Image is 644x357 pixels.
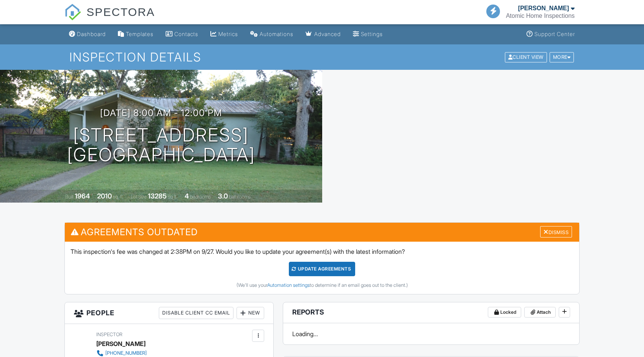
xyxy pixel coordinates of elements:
div: Dismiss [540,226,572,238]
span: sq.ft. [168,194,177,200]
img: The Best Home Inspection Software - Spectora [64,4,81,20]
div: Support Center [534,31,575,37]
div: 4 [185,192,189,200]
a: Dashboard [66,27,109,41]
span: SPECTORA [86,4,155,20]
a: Advanced [302,27,344,41]
a: Automation settings [267,282,310,288]
div: Update Agreements [289,262,355,276]
span: bathrooms [229,194,251,200]
div: Automations [260,31,293,37]
a: Templates [115,27,157,41]
div: Advanced [314,31,341,37]
a: Automations (Basic) [247,27,296,41]
div: Settings [361,31,383,37]
h3: [DATE] 8:00 am - 12:00 pm [100,108,222,118]
div: Templates [126,31,154,37]
div: 13285 [148,192,167,200]
a: Settings [350,27,386,41]
div: [PHONE_NUMBER] [105,350,147,356]
div: (We'll use your to determine if an email goes out to the client.) [71,282,573,288]
span: Built [65,194,74,200]
div: Disable Client CC Email [159,307,233,319]
span: sq. ft. [113,194,124,200]
div: New [237,307,264,319]
div: Client View [505,52,547,62]
div: Contacts [174,31,198,37]
a: Client View [504,54,549,60]
div: 1964 [75,192,90,200]
div: Dashboard [77,31,106,37]
div: More [550,52,574,62]
div: Metrics [218,31,238,37]
div: 2010 [97,192,112,200]
span: Lot Size [131,194,147,200]
a: SPECTORA [64,11,155,25]
a: [PHONE_NUMBER] [96,349,183,357]
a: Support Center [523,27,578,41]
h1: [STREET_ADDRESS] [GEOGRAPHIC_DATA] [67,125,255,165]
div: Atomic Home Inspections [506,12,575,20]
a: Contacts [163,27,201,41]
div: [PERSON_NAME] [518,5,569,12]
h3: People [65,302,273,324]
span: Inspector [96,332,122,337]
div: [PERSON_NAME] [96,338,146,349]
span: bedrooms [190,194,211,200]
a: Metrics [207,27,241,41]
h1: Inspection Details [69,50,575,64]
div: 3.0 [218,192,228,200]
div: This inspection's fee was changed at 2:38PM on 9/27. Would you like to update your agreement(s) w... [65,242,579,294]
h3: Agreements Outdated [65,223,579,241]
